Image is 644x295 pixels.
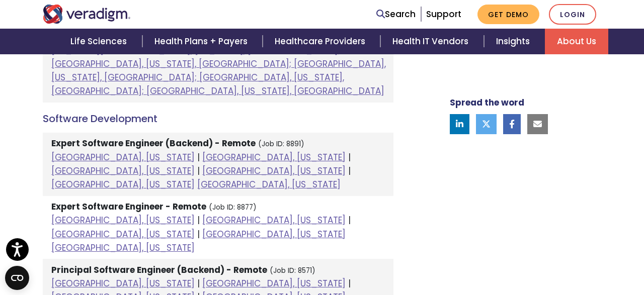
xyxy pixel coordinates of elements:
a: [GEOGRAPHIC_DATA], [US_STATE] [51,165,195,177]
span: | [348,151,351,163]
a: [GEOGRAPHIC_DATA], [US_STATE] [197,178,341,190]
a: Health IT Vendors [380,29,484,54]
span: | [348,165,351,177]
span: | [197,277,200,289]
a: [GEOGRAPHIC_DATA], [US_STATE] [51,277,195,289]
span: | [348,277,351,289]
span: | [197,214,200,226]
a: [GEOGRAPHIC_DATA], [US_STATE] [202,165,346,177]
a: About Us [545,29,608,54]
button: Open CMP widget [5,266,29,290]
a: [GEOGRAPHIC_DATA], [US_STATE] [51,228,195,240]
a: Get Demo [477,5,539,24]
small: (Job ID: 8571) [270,266,315,275]
a: Healthcare Providers [263,29,380,54]
a: [GEOGRAPHIC_DATA], [US_STATE] [202,214,346,226]
a: [GEOGRAPHIC_DATA], [US_STATE] [51,242,195,254]
span: | [197,228,200,240]
h4: Software Development [43,113,393,125]
a: [GEOGRAPHIC_DATA], [US_STATE] [51,151,195,163]
a: [GEOGRAPHIC_DATA], [US_STATE] [202,228,346,240]
strong: Expert Software Engineer (Backend) - Remote [51,137,256,149]
span: | [197,151,200,163]
small: (Job ID: 8891) [258,139,304,149]
strong: Expert Software Engineer - Remote [51,201,206,213]
a: Health Plans + Payers [142,29,263,54]
a: Life Sciences [58,29,142,54]
a: [GEOGRAPHIC_DATA], [US_STATE] [51,178,195,190]
a: Login [549,4,596,25]
a: [GEOGRAPHIC_DATA], [US_STATE] [202,151,346,163]
strong: Principal Software Engineer (Backend) - Remote [51,264,267,276]
a: Insights [484,29,545,54]
a: Support [426,8,461,20]
small: (Job ID: 8877) [209,203,257,212]
a: [GEOGRAPHIC_DATA], [US_STATE] [202,277,346,289]
a: [GEOGRAPHIC_DATA], [US_STATE] [51,214,195,226]
span: | [197,165,200,177]
img: Veradigm logo [43,5,131,24]
a: Search [376,8,416,21]
strong: Spread the word [450,96,524,109]
span: | [348,214,351,226]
